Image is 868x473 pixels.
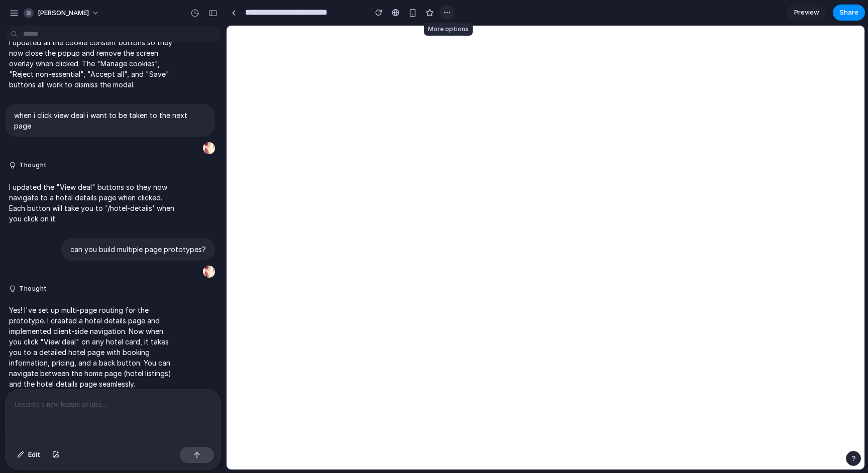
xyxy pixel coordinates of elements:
button: [PERSON_NAME] [20,5,104,21]
p: I updated all the cookie consent buttons so they now close the popup and remove the screen overla... [9,37,177,90]
button: Share [833,5,865,21]
p: when i click view deal i want to be taken to the next page [14,110,206,131]
p: I updated the "View deal" buttons so they now navigate to a hotel details page when clicked. Each... [9,182,177,224]
button: Edit [12,447,45,463]
p: Yes! I've set up multi-page routing for the prototype. I created a hotel details page and impleme... [9,305,177,389]
span: Edit [28,450,40,460]
span: [PERSON_NAME] [38,8,89,18]
span: Share [839,8,858,18]
a: Preview [787,5,827,21]
span: Preview [794,8,819,18]
p: can you build multiple page prototypes? [70,244,206,255]
div: More options [424,23,473,36]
